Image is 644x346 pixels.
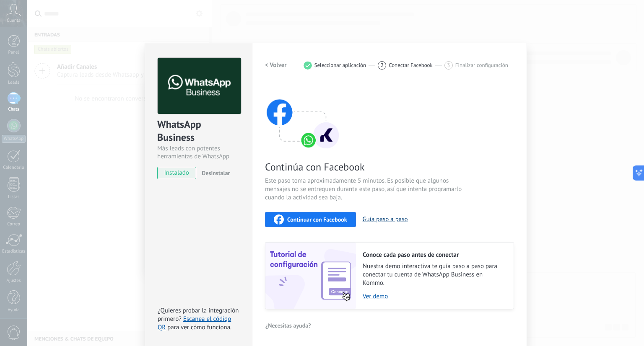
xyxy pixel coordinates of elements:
[265,323,311,328] span: ¿Necesitas ayuda?
[363,215,408,223] button: Guía paso a paso
[158,315,231,331] a: Escanea el código QR
[363,292,505,300] a: Ver demo
[198,167,230,179] button: Desinstalar
[265,177,465,202] span: Este paso toma aproximadamente 5 minutos. Es posible que algunos mensajes no se entreguen durante...
[314,62,366,68] span: Seleccionar aplicación
[265,160,465,173] span: Continúa con Facebook
[389,62,433,68] span: Conectar Facebook
[265,212,356,227] button: Continuar con Facebook
[265,58,287,73] button: < Volver
[158,167,196,179] span: instalado
[455,62,508,68] span: Finalizar configuración
[363,251,505,259] h2: Conoce cada paso antes de conectar
[363,262,505,287] span: Nuestra demo interactiva te guía paso a paso para conectar tu cuenta de WhatsApp Business en Kommo.
[202,169,230,177] span: Desinstalar
[287,217,347,222] span: Continuar con Facebook
[265,61,287,69] h2: < Volver
[167,323,231,331] span: para ver cómo funciona.
[447,62,450,69] span: 3
[157,118,240,145] div: WhatsApp Business
[381,62,384,69] span: 2
[157,145,240,160] div: Más leads con potentes herramientas de WhatsApp
[158,58,241,114] img: logo_main.png
[158,307,239,323] span: ¿Quieres probar la integración primero?
[265,83,340,150] img: connect with facebook
[265,319,312,332] button: ¿Necesitas ayuda?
